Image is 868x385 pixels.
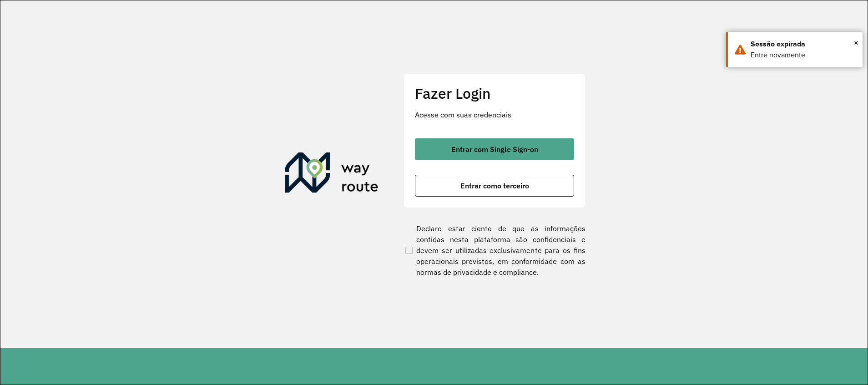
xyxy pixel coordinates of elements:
span: × [854,36,858,50]
div: Sessão expirada [751,39,856,50]
h2: Fazer Login [415,85,574,102]
button: button [415,175,574,197]
img: Roteirizador AmbevTech [285,152,378,196]
button: Close [854,36,858,50]
label: Declaro estar ciente de que as informações contidas nesta plataforma são confidenciais e devem se... [404,223,585,278]
button: button [415,138,574,160]
p: Acesse com suas credenciais [415,109,574,120]
div: Entre novamente [751,50,856,61]
span: Entrar como terceiro [460,182,529,189]
span: Entrar com Single Sign-on [451,146,538,153]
